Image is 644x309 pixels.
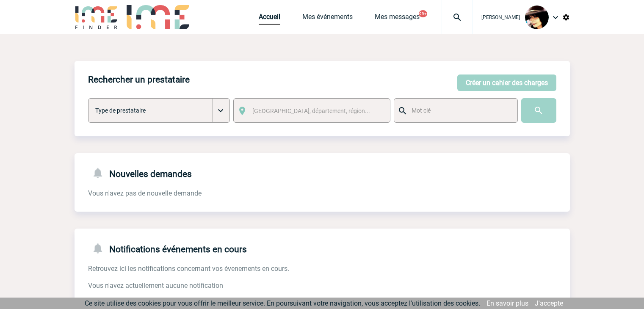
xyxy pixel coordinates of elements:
img: notifications-24-px-g.png [91,242,109,254]
a: Mes événements [302,13,353,25]
a: Mes messages [375,13,420,25]
input: Mot clé [409,105,510,116]
span: [PERSON_NAME] [481,14,520,20]
span: [GEOGRAPHIC_DATA], département, région... [252,108,370,114]
a: J'accepte [535,299,563,307]
h4: Notifications événements en cours [88,242,247,254]
a: En savoir plus [486,299,528,307]
img: notifications-24-px-g.png [91,167,109,179]
span: Ce site utilise des cookies pour vous offrir le meilleur service. En poursuivant votre navigation... [85,299,480,307]
button: 99+ [419,10,427,17]
input: Submit [521,98,556,123]
h4: Nouvelles demandes [88,167,192,179]
span: Vous n'avez actuellement aucune notification [88,281,223,290]
span: Vous n'avez pas de nouvelle demande [88,189,202,197]
span: Retrouvez ici les notifications concernant vos évenements en cours. [88,265,289,273]
img: IME-Finder [75,5,119,29]
a: Accueil [259,13,280,25]
img: 101023-0.jpg [525,6,549,29]
h4: Rechercher un prestataire [88,74,190,85]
